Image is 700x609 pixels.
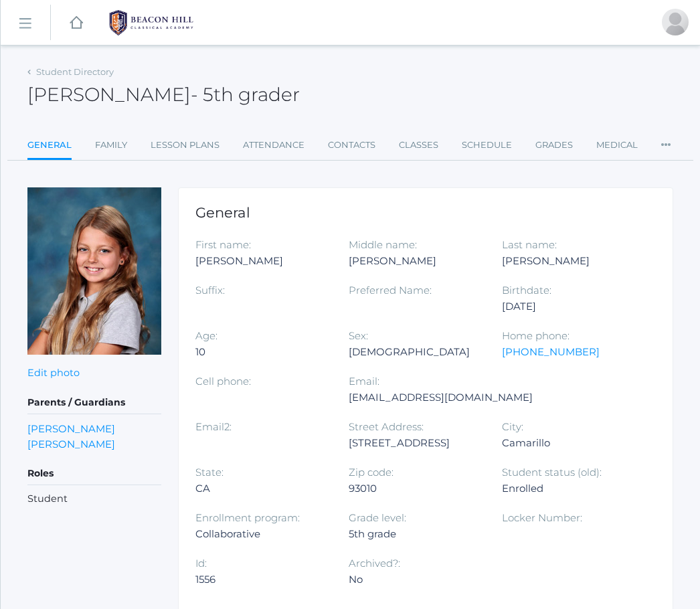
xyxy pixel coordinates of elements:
[349,572,482,588] div: No
[27,391,161,414] h5: Parents / Guardians
[349,344,482,360] div: [DEMOGRAPHIC_DATA]
[27,421,115,436] a: [PERSON_NAME]
[243,132,304,159] a: Attendance
[195,557,207,570] label: Id:
[502,420,523,433] label: City:
[349,526,482,542] div: 5th grade
[36,66,114,77] a: Student Directory
[502,329,570,342] label: Home phone:
[349,466,393,478] label: Zip code:
[502,284,551,296] label: Birthdate:
[151,132,220,159] a: Lesson Plans
[349,329,368,342] label: Sex:
[349,375,379,387] label: Email:
[195,284,225,296] label: Suffix:
[535,132,573,159] a: Grades
[195,526,329,542] div: Collaborative
[502,253,635,269] div: [PERSON_NAME]
[349,238,417,251] label: Middle name:
[27,84,300,105] h2: [PERSON_NAME]
[349,435,482,451] div: [STREET_ADDRESS]
[502,345,600,358] a: [PHONE_NUMBER]
[399,132,438,159] a: Classes
[27,132,72,161] a: General
[195,481,329,497] div: CA
[27,492,161,507] li: Student
[191,83,300,106] span: - 5th grader
[349,557,400,570] label: Archived?:
[349,511,406,524] label: Grade level:
[95,132,127,159] a: Family
[195,253,329,269] div: [PERSON_NAME]
[195,329,217,342] label: Age:
[349,420,424,433] label: Street Address:
[195,511,300,524] label: Enrollment program:
[349,253,482,269] div: [PERSON_NAME]
[195,375,251,387] label: Cell phone:
[596,132,638,159] a: Medical
[195,344,329,360] div: 10
[662,9,689,35] div: Clara Hamilton
[349,389,533,406] div: [EMAIL_ADDRESS][DOMAIN_NAME]
[462,132,512,159] a: Schedule
[502,238,557,251] label: Last name:
[195,420,232,433] label: Email2:
[502,435,635,451] div: Camarillo
[195,238,251,251] label: First name:
[349,284,432,296] label: Preferred Name:
[502,298,635,315] div: [DATE]
[27,436,115,452] a: [PERSON_NAME]
[27,367,80,379] a: Edit photo
[502,511,582,524] label: Locker Number:
[349,481,482,497] div: 93010
[27,462,161,485] h5: Roles
[27,187,161,355] img: Louisa Hamilton
[195,466,224,478] label: State:
[328,132,375,159] a: Contacts
[195,572,329,588] div: 1556
[502,481,635,497] div: Enrolled
[101,6,201,39] img: 1_BHCALogos-05.png
[195,205,656,220] h1: General
[502,466,602,478] label: Student status (old):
